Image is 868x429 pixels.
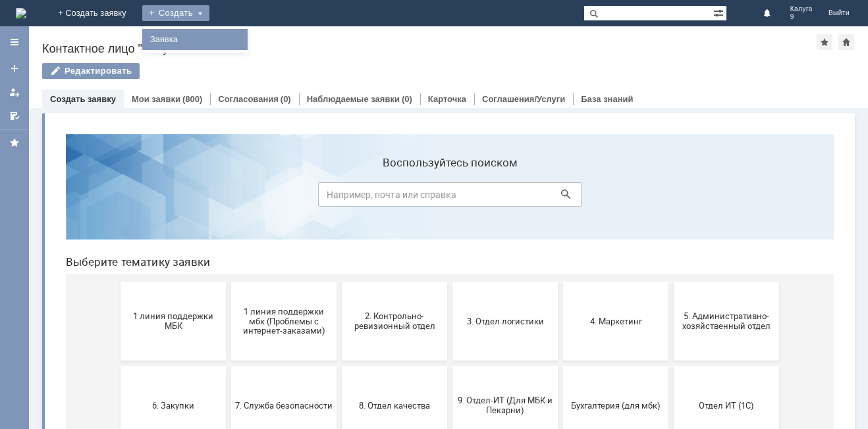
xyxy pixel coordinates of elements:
a: База знаний [581,94,633,104]
button: 7. Служба безопасности [176,242,281,321]
span: [PERSON_NAME]. Услуги ИТ для МБК (оформляет L1) [622,351,720,380]
a: Соглашения/Услуги [482,94,565,104]
span: Бухгалтерия (для мбк) [512,276,609,286]
a: Наблюдаемые заявки [307,94,400,104]
a: Создать заявку [4,58,25,79]
input: Например, почта или справка [263,59,526,83]
button: Бухгалтерия (для мбк) [508,242,613,321]
span: 6. Закупки [69,276,167,286]
a: Мои заявки [132,94,180,104]
button: [PERSON_NAME]. Услуги ИТ для МБК (оформляет L1) [618,326,724,405]
span: 1 линия поддержки мбк (Проблемы с интернет-заказами) [180,182,277,212]
div: Контактное лицо "Калуга 9" [42,42,817,55]
div: Сделать домашней страницей [838,34,854,50]
a: Заявка [145,32,245,47]
button: 1 линия поддержки мбк (Проблемы с интернет-заказами) [176,158,281,237]
span: 5. Административно-хозяйственный отдел [622,188,720,207]
button: 9. Отдел-ИТ (Для МБК и Пекарни) [397,242,502,321]
button: 6. Закупки [65,242,171,321]
div: Создать [142,5,209,21]
span: 4. Маркетинг [512,192,609,202]
button: Отдел-ИТ (Офис) [176,326,281,405]
span: Отдел-ИТ (Офис) [180,361,277,370]
a: Карточка [428,94,466,104]
button: Отдел-ИТ (Битрикс24 и CRM) [65,326,171,405]
span: Это соглашение не активно! [512,356,609,376]
span: 7. Служба безопасности [180,276,277,286]
button: 1 линия поддержки МБК [65,158,171,237]
span: 1 линия поддержки МБК [69,188,167,207]
div: Добавить в избранное [817,34,832,50]
label: Воспользуйтесь поиском [263,32,526,45]
a: Мои согласования [4,105,25,126]
span: Отдел-ИТ (Битрикс24 и CRM) [69,356,167,376]
span: 9. Отдел-ИТ (Для МБК и Пекарни) [401,272,499,291]
button: Франчайзинг [397,326,502,405]
img: logo [16,8,26,18]
button: 5. Административно-хозяйственный отдел [618,158,724,237]
span: Расширенный поиск [713,6,726,18]
span: 8. Отдел качества [290,276,388,286]
button: Отдел ИТ (1С) [618,242,724,321]
span: Франчайзинг [401,361,499,370]
div: (0) [281,94,291,104]
span: Калуга [790,5,813,13]
div: (800) [182,94,202,104]
span: Финансовый отдел [290,361,388,370]
button: Финансовый отдел [286,326,392,405]
button: Это соглашение не активно! [508,326,613,405]
a: Перейти на домашнюю страницу [16,8,26,18]
span: 9 [790,13,813,21]
button: 2. Контрольно-ревизионный отдел [286,158,392,237]
button: 3. Отдел логистики [397,158,502,237]
a: Согласования [218,94,279,104]
div: (0) [402,94,412,104]
button: 4. Маркетинг [508,158,613,237]
button: 8. Отдел качества [286,242,392,321]
header: Выберите тематику заявки [11,132,778,145]
a: Мои заявки [4,82,25,103]
span: 2. Контрольно-ревизионный отдел [290,188,388,207]
span: 3. Отдел логистики [401,192,499,202]
a: Создать заявку [50,94,116,104]
span: Отдел ИТ (1С) [622,276,720,286]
